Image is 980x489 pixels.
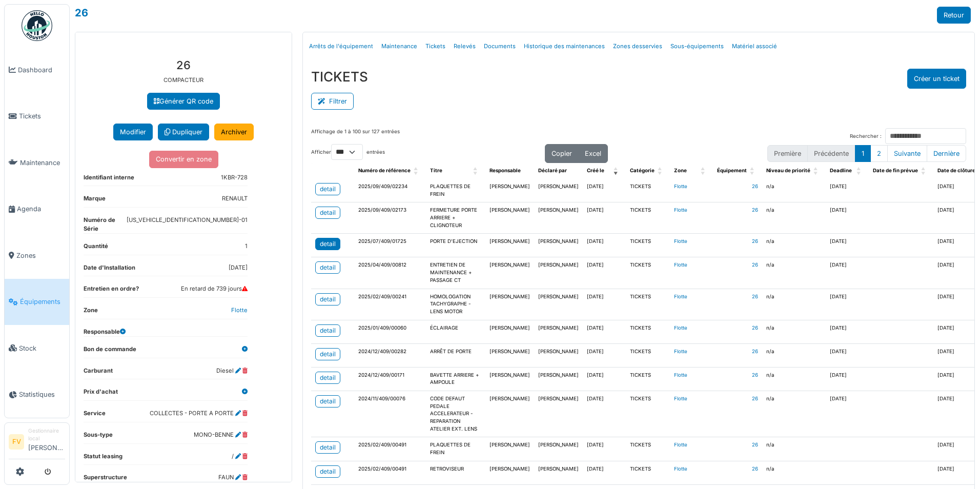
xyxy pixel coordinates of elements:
td: TICKETS [626,234,670,257]
td: [PERSON_NAME] [485,461,534,484]
a: 26 [752,184,758,189]
td: n/a [762,391,826,437]
span: Maintenance [20,158,65,168]
td: [DATE] [583,179,626,202]
dt: Service [84,409,106,422]
td: [DATE] [826,343,869,367]
td: [PERSON_NAME] [534,202,583,234]
td: n/a [762,202,826,234]
dt: Bon de commande [84,345,136,358]
span: Tickets [19,111,65,121]
a: Relevés [450,34,480,58]
td: TICKETS [626,367,670,391]
a: Flotte [674,349,687,354]
button: Filtrer [311,93,354,110]
span: Numéro de référence [358,168,411,173]
td: TICKETS [626,461,670,484]
td: [PERSON_NAME] [485,367,534,391]
td: TICKETS [626,320,670,343]
a: Dupliquer [158,124,209,140]
a: detail [315,207,340,219]
span: Équipements [20,297,65,307]
a: 26 [752,262,758,268]
td: [PERSON_NAME] [485,234,534,257]
a: 26 [752,442,758,447]
td: [PERSON_NAME] [534,461,583,484]
a: Tickets [421,34,450,58]
span: Zones [16,251,65,260]
li: FV [9,434,24,450]
button: 1 [855,145,871,162]
td: ÉCLAIRAGE [426,320,485,343]
td: [PERSON_NAME] [485,202,534,234]
td: [DATE] [583,343,626,367]
span: Créé le: Activate to remove sorting [614,163,620,179]
a: Dashboard [5,47,69,93]
h3: TICKETS [311,69,368,85]
td: [DATE] [826,391,869,437]
button: Excel [578,144,608,163]
div: detail [320,326,336,335]
div: detail [320,467,336,476]
td: TICKETS [626,179,670,202]
a: 26 [752,207,758,213]
span: Dashboard [18,65,65,75]
a: 26 [752,466,758,472]
a: Documents [480,34,520,58]
a: Équipements [5,279,69,325]
dt: Carburant [84,366,113,379]
div: detail [320,239,336,249]
a: FV Gestionnaire local[PERSON_NAME] [9,427,65,459]
dt: Quantité [84,242,108,255]
td: TICKETS [626,391,670,437]
a: Flotte [674,262,687,268]
span: Agenda [17,204,65,214]
td: [DATE] [826,289,869,320]
dd: En retard de 739 jours [181,284,248,293]
td: n/a [762,234,826,257]
span: Niveau de priorité [766,168,810,173]
span: Excel [585,150,601,157]
td: [DATE] [583,202,626,234]
td: [PERSON_NAME] [534,367,583,391]
button: Créer un ticket [907,69,966,89]
a: detail [315,324,340,337]
span: Déclaré par [538,168,567,173]
a: Flotte [674,207,687,213]
a: 26 [752,294,758,299]
span: Deadline [830,168,852,173]
span: Date de fin prévue: Activate to sort [921,163,927,179]
a: Matériel associé [728,34,781,58]
td: TICKETS [626,437,670,461]
td: [PERSON_NAME] [534,257,583,289]
td: 2025/02/409/00491 [354,437,426,461]
button: 2 [870,145,888,162]
label: Afficher entrées [311,144,385,160]
td: BAVETTE ARRIERE + AMPOULE [426,367,485,391]
td: 2025/09/409/02173 [354,202,426,234]
td: 2025/02/409/00491 [354,461,426,484]
h3: 26 [84,58,283,72]
dt: Zone [84,306,98,319]
dd: COLLECTES - PORTE A PORTE [150,409,248,418]
a: Flotte [674,442,687,447]
a: Zones desservies [609,34,666,58]
div: detail [320,350,336,359]
a: Stock [5,325,69,372]
dt: Prix d'achat [84,388,118,400]
td: [PERSON_NAME] [534,179,583,202]
td: [PERSON_NAME] [485,320,534,343]
a: Zones [5,232,69,279]
p: COMPACTEUR [84,76,283,85]
td: FERMETURE PORTE ARRIERE + CLIGNOTEUR [426,202,485,234]
span: Zone [674,168,687,173]
span: Zone: Activate to sort [701,163,707,179]
td: n/a [762,437,826,461]
td: [DATE] [826,257,869,289]
span: Catégorie [630,168,655,173]
span: Date de fin prévue [873,168,918,173]
td: n/a [762,367,826,391]
td: [DATE] [583,257,626,289]
dt: Identifiant interne [84,173,134,186]
td: [PERSON_NAME] [534,437,583,461]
